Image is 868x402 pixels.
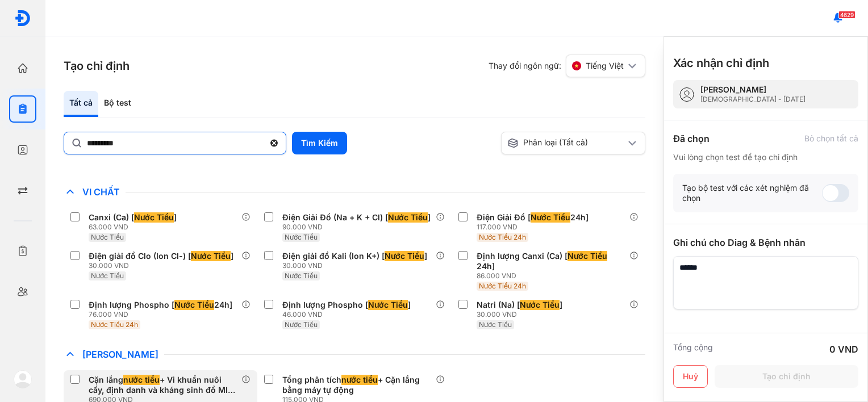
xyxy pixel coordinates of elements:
div: 76.000 VND [89,310,237,319]
span: Nước Tiểu [91,233,124,241]
div: Điện giải đồ Clo (Ion Cl-) [ ] [89,251,233,261]
div: 30.000 VND [282,261,432,270]
div: Bỏ chọn tất cả [804,133,858,144]
span: 4629 [838,11,856,19]
div: Điện Giải Đồ (Na + K + Cl) [ ] [282,212,431,223]
div: 46.000 VND [282,310,415,319]
div: Vui lòng chọn test để tạo chỉ định [673,152,858,162]
h3: Xác nhận chỉ định [673,55,769,71]
div: Định lượng Canxi (Ca) [ 24h] [477,251,625,271]
span: Nước Tiểu [174,300,214,310]
span: Nước Tiểu [520,300,560,310]
span: Nước Tiểu [385,251,424,261]
span: Nước Tiểu 24h [91,320,138,329]
div: 0 VND [829,342,858,356]
span: Nước Tiểu [368,300,408,310]
span: Nước Tiểu [285,320,318,329]
span: Vi Chất [77,186,126,198]
span: Tiếng Việt [586,61,624,71]
div: Tổng phân tích + Cặn lắng bằng máy tự động [282,375,431,395]
span: Nước Tiểu [479,320,512,329]
div: Điện giải đồ Kali (Ion K+) [ ] [282,251,427,261]
div: 63.000 VND [89,223,181,232]
div: 117.000 VND [477,223,593,232]
span: Nước Tiểu [531,212,570,223]
div: [PERSON_NAME] [700,85,806,95]
div: Định lượng Phospho [ ] [282,300,411,310]
div: Tất cả [64,91,98,117]
div: 30.000 VND [477,310,567,319]
span: Nước Tiểu [91,271,124,280]
button: Tạo chỉ định [715,365,858,388]
span: Nước Tiểu 24h [479,233,526,241]
div: Bộ test [98,91,137,117]
div: 30.000 VND [89,261,238,270]
img: logo [14,370,32,388]
span: nước tiểu [123,375,160,385]
div: Cặn lắng + Vi khuẩn nuôi cấy, định danh và kháng sinh đồ MIC định lượng hệ tự động [ ] [89,375,237,395]
span: Nước Tiểu [388,212,428,223]
div: 86.000 VND [477,271,629,280]
img: logo [14,10,31,27]
div: Đã chọn [673,132,710,145]
div: Điện Giải Đồ [ 24h] [477,212,589,223]
div: Phân loại (Tất cả) [507,137,625,149]
span: Nước Tiểu [285,271,318,280]
div: Tạo bộ test với các xét nghiệm đã chọn [682,183,822,203]
button: Huỷ [673,365,708,388]
div: Canxi (Ca) [ ] [89,212,177,223]
div: 90.000 VND [282,223,435,232]
button: Tìm Kiếm [292,132,347,154]
div: Ghi chú cho Diag & Bệnh nhân [673,236,858,249]
span: Nước Tiểu 24h [479,282,526,290]
div: Định lượng Phospho [ 24h] [89,300,232,310]
div: Tổng cộng [673,342,713,356]
h3: Tạo chỉ định [64,58,130,74]
span: [PERSON_NAME] [77,349,164,360]
span: Nước Tiểu [567,251,607,261]
div: Natri (Na) [ ] [477,300,562,310]
span: Nước Tiểu [191,251,231,261]
span: Nước Tiểu [134,212,174,223]
span: Nước Tiểu [285,233,318,241]
div: [DEMOGRAPHIC_DATA] - [DATE] [700,95,806,104]
div: Thay đổi ngôn ngữ: [489,55,645,77]
span: nước tiểu [341,375,378,385]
